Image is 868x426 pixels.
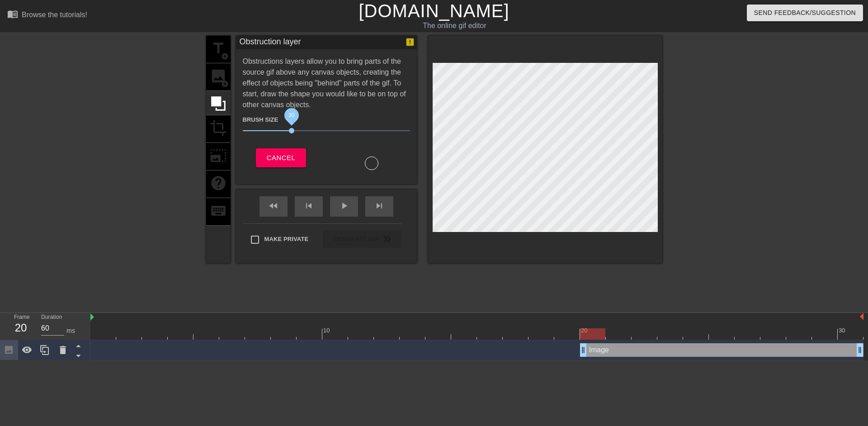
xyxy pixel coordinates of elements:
div: Obstructions layers allow you to bring parts of the source gif above any canvas objects, creating... [243,56,410,170]
div: Frame [7,313,34,339]
div: 10 [323,326,331,335]
span: fast_rewind [268,200,279,211]
span: play_arrow [339,200,349,211]
a: [DOMAIN_NAME] [359,1,509,21]
span: Send Feedback/Suggestion [754,7,856,19]
div: Obstruction layer [240,36,301,49]
span: menu_book [7,9,18,19]
label: Brush Size [243,115,278,124]
span: 30 [288,112,295,118]
button: Cancel [256,148,306,167]
a: Browse the tutorials! [7,9,87,23]
div: The online gif editor [294,20,615,31]
div: Browse the tutorials! [22,11,87,19]
div: 30 [839,326,847,335]
label: Duration [41,315,62,320]
button: Send Feedback/Suggestion [747,5,863,21]
span: skip_next [374,200,385,211]
span: Cancel [267,152,295,164]
span: skip_previous [303,200,314,211]
div: 20 [581,326,589,335]
span: drag_handle [579,346,588,355]
img: bound-end.png [860,313,863,320]
span: drag_handle [855,346,864,355]
span: Make Private [264,235,309,244]
div: ms [66,326,75,336]
div: 20 [14,320,28,336]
